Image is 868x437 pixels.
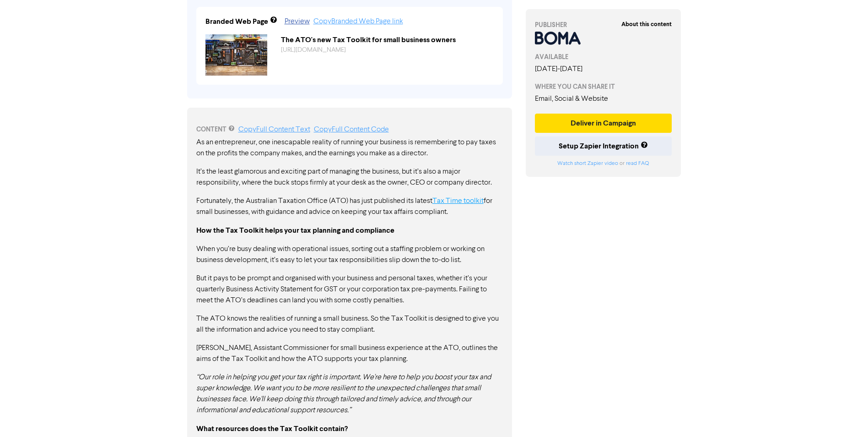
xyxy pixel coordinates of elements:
[313,18,403,25] a: Copy Branded Web Page link
[822,393,868,437] iframe: Chat Widget
[196,124,503,135] div: CONTENT
[535,82,672,92] div: WHERE YOU CAN SHARE IT
[196,226,394,235] strong: How the Tax Toolkit helps your tax planning and compliance
[535,114,672,133] button: Deliver in Campaign
[281,47,346,53] a: [URL][DOMAIN_NAME]
[621,21,672,28] strong: About this content
[535,159,672,168] div: or
[196,196,503,218] p: Fortunately, the Australian Taxation Office (ATO) has just published its latest for small busines...
[535,52,672,62] div: AVAILABLE
[535,20,672,30] div: PUBLISHER
[196,273,503,306] p: But it pays to be prompt and organised with your business and personal taxes, whether it’s your q...
[196,313,503,335] p: The ATO knows the realities of running a small business. So the Tax Toolkit is designed to give y...
[205,16,268,27] div: Branded Web Page
[314,126,389,133] a: Copy Full Content Code
[196,343,503,365] p: [PERSON_NAME], Assistant Commissioner for small business experience at the ATO, outlines the aims...
[196,374,491,414] em: “Our role in helping you get your tax right is important. We're here to help you boost your tax a...
[285,18,310,25] a: Preview
[196,244,503,266] p: When you’re busy dealing with operational issues, sorting out a staffing problem or working on bu...
[535,137,672,156] button: Setup Zapier Integration
[535,93,672,104] div: Email, Social & Website
[196,137,503,159] p: As an entrepreneur, one inescapable reality of running your business is remembering to pay taxes ...
[274,45,501,55] div: https://public2.bomamarketing.com/cp/5liLTCIpEeYwaVRCtWYThn?sa=klxqfyFv
[274,34,501,45] div: The ATO's new Tax Toolkit for small business owners
[626,161,649,166] a: read FAQ
[196,166,503,188] p: It’s the least glamorous and exciting part of managing the business, but it’s also a major respon...
[238,126,310,133] a: Copy Full Content Text
[196,424,348,433] strong: What resources does the Tax Toolkit contain?
[557,161,618,166] a: Watch short Zapier video
[432,197,484,205] a: Tax Time toolkit
[535,64,672,75] div: [DATE] - [DATE]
